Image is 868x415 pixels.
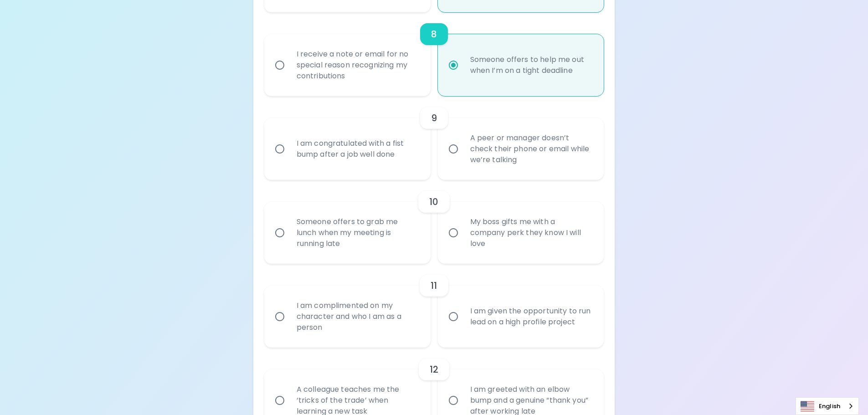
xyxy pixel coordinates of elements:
[289,38,426,92] div: I receive a note or email for no special reason recognizing my contributions
[431,27,437,41] h6: 8
[796,398,858,415] a: English
[429,195,438,209] h6: 10
[264,264,604,348] div: choice-group-check
[431,111,437,125] h6: 9
[289,127,426,171] div: I am congratulated with a fist bump after a job well done
[264,180,604,264] div: choice-group-check
[796,397,859,415] div: Language
[463,205,599,260] div: My boss gifts me with a company perk they know I will love
[264,12,604,96] div: choice-group-check
[264,96,604,180] div: choice-group-check
[796,397,859,415] aside: Language selected: English
[289,289,426,344] div: I am complimented on my character and who I am as a person
[463,295,599,338] div: I am given the opportunity to run lead on a high profile project
[431,278,437,293] h6: 11
[463,122,599,176] div: A peer or manager doesn’t check their phone or email while we’re talking
[463,43,599,87] div: Someone offers to help me out when I’m on a tight deadline
[430,362,438,377] h6: 12
[289,205,426,260] div: Someone offers to grab me lunch when my meeting is running late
